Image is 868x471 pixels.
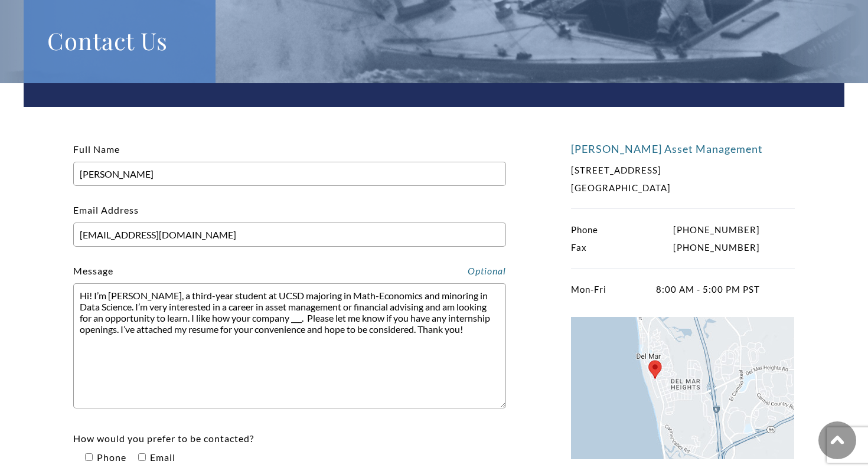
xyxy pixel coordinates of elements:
input: How would you prefer to be contacted? PhoneEmail [138,453,146,461]
p: [PHONE_NUMBER] [571,238,760,256]
span: Phone [571,221,598,238]
span: Fax [571,238,587,256]
p: [PHONE_NUMBER] [571,221,760,238]
label: Full Name [73,143,506,179]
label: Message [73,265,113,276]
span: Email [148,452,175,463]
input: Email Address [73,223,506,247]
input: Full Name [73,162,506,186]
span: Phone [94,452,126,463]
h1: Contact Us [47,22,192,60]
h4: [PERSON_NAME] Asset Management [571,142,795,155]
p: [STREET_ADDRESS] [GEOGRAPHIC_DATA] [571,161,760,197]
p: 8:00 AM - 5:00 PM PST [571,280,760,298]
input: How would you prefer to be contacted? PhoneEmail [85,453,93,461]
img: Locate Weatherly on Google Maps. [571,317,794,459]
label: Email Address [73,204,506,240]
